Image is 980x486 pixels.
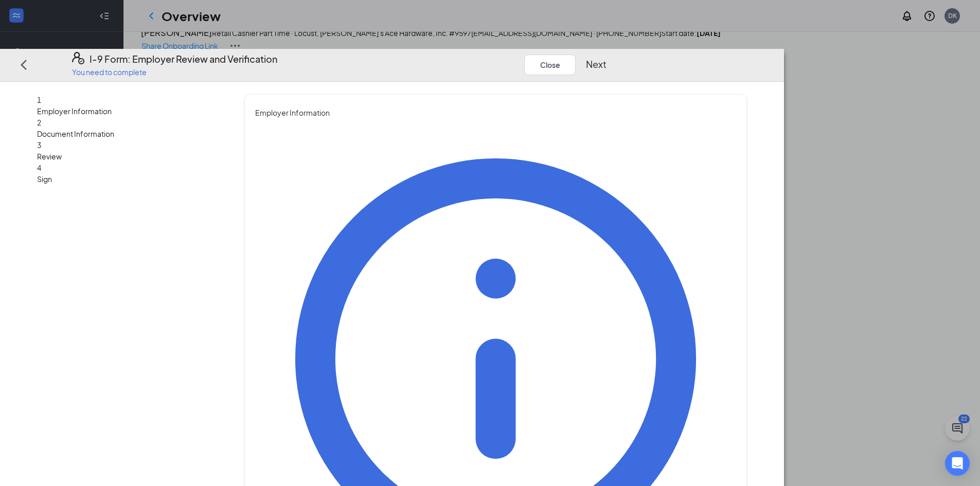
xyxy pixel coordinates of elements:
[37,118,41,127] span: 2
[37,151,215,162] span: Review
[37,140,41,150] span: 3
[945,451,970,476] div: Open Intercom Messenger
[586,57,607,71] button: Next
[72,66,277,77] p: You need to complete
[37,95,41,104] span: 1
[90,52,277,66] h4: I-9 Form: Employer Review and Verification
[37,105,215,117] span: Employer Information
[72,52,84,64] svg: FormI9EVerifyIcon
[524,54,576,75] button: Close
[37,173,215,185] span: Sign
[255,107,736,118] span: Employer Information
[37,163,41,172] span: 4
[37,128,215,139] span: Document Information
